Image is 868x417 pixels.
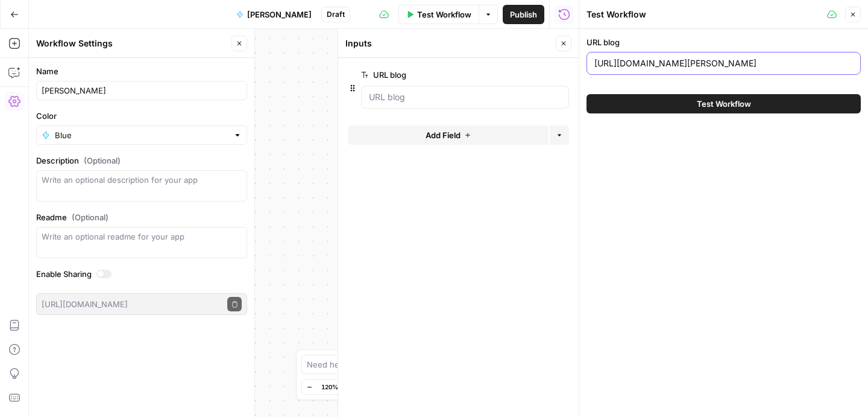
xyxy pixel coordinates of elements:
span: Test Workflow [697,98,751,110]
div: Workflow Settings [36,37,228,49]
span: Draft [327,9,345,20]
label: URL blog [587,36,861,48]
button: Test Workflow [587,94,861,113]
span: Publish [510,8,537,21]
input: URL blog [369,91,561,103]
span: 120% [321,382,338,392]
button: [PERSON_NAME] [229,5,319,24]
label: Name [36,65,247,77]
label: Readme [36,211,247,223]
span: Test Workflow [417,8,471,21]
label: URL blog [361,69,501,81]
span: (Optional) [84,154,121,167]
span: Add Field [426,129,461,141]
span: [PERSON_NAME] [247,8,312,21]
input: Untitled [42,84,242,97]
button: Test Workflow [398,5,479,24]
label: Color [36,110,247,122]
button: Add Field [348,126,549,145]
div: Inputs [345,37,552,49]
label: Description [36,154,247,167]
button: Publish [503,5,544,24]
label: Enable Sharing [36,268,247,280]
input: Blue [55,129,228,141]
span: (Optional) [72,211,108,223]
